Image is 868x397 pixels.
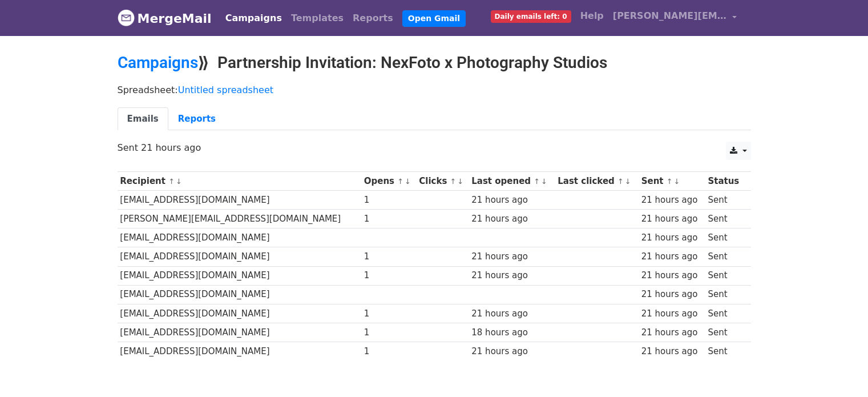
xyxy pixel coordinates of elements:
[178,85,273,95] a: Untitled spreadsheet
[471,194,552,207] div: 21 hours ago
[471,345,552,358] div: 21 hours ago
[118,53,751,73] h2: ⟫ Partnership Invitation: NexFoto x Photography Studios
[118,107,168,131] a: Emails
[118,228,361,247] td: [EMAIL_ADDRESS][DOMAIN_NAME]
[576,5,608,27] a: Help
[705,342,745,360] td: Sent
[641,288,703,301] div: 21 hours ago
[641,269,703,282] div: 21 hours ago
[617,177,624,186] a: ↑
[639,172,705,191] th: Sent
[705,323,745,342] td: Sent
[118,53,198,72] a: Campaigns
[118,247,361,266] td: [EMAIL_ADDRESS][DOMAIN_NAME]
[118,9,135,26] img: MergeMail logo
[364,326,414,339] div: 1
[705,210,745,228] td: Sent
[471,326,552,339] div: 18 hours ago
[364,250,414,263] div: 1
[364,269,414,282] div: 1
[486,5,576,27] a: Daily emails left: 0
[450,177,457,186] a: ↑
[541,177,547,186] a: ↓
[641,212,703,226] div: 21 hours ago
[705,228,745,247] td: Sent
[641,250,703,263] div: 21 hours ago
[397,177,403,186] a: ↑
[457,177,463,186] a: ↓
[491,10,571,23] span: Daily emails left: 0
[118,210,361,228] td: [PERSON_NAME][EMAIL_ADDRESS][DOMAIN_NAME]
[471,269,552,282] div: 21 hours ago
[705,191,745,210] td: Sent
[608,5,742,31] a: [PERSON_NAME][EMAIL_ADDRESS][DOMAIN_NAME]
[348,7,398,30] a: Reports
[118,285,361,304] td: [EMAIL_ADDRESS][DOMAIN_NAME]
[641,194,703,207] div: 21 hours ago
[674,177,680,186] a: ↓
[118,191,361,210] td: [EMAIL_ADDRESS][DOMAIN_NAME]
[361,172,417,191] th: Opens
[168,107,225,131] a: Reports
[118,84,751,96] p: Spreadsheet:
[471,212,552,226] div: 21 hours ago
[168,177,175,186] a: ↑
[641,345,703,358] div: 21 hours ago
[118,342,361,360] td: [EMAIL_ADDRESS][DOMAIN_NAME]
[667,177,673,186] a: ↑
[402,10,466,27] a: Open Gmail
[555,172,638,191] th: Last clicked
[364,212,414,226] div: 1
[405,177,411,186] a: ↓
[641,307,703,320] div: 21 hours ago
[118,323,361,342] td: [EMAIL_ADDRESS][DOMAIN_NAME]
[118,6,212,30] a: MergeMail
[364,307,414,320] div: 1
[364,345,414,358] div: 1
[625,177,631,186] a: ↓
[118,172,361,191] th: Recipient
[641,326,703,339] div: 21 hours ago
[705,247,745,266] td: Sent
[176,177,182,186] a: ↓
[118,266,361,285] td: [EMAIL_ADDRESS][DOMAIN_NAME]
[471,307,552,320] div: 21 hours ago
[364,194,414,207] div: 1
[118,304,361,323] td: [EMAIL_ADDRESS][DOMAIN_NAME]
[286,7,348,30] a: Templates
[705,172,745,191] th: Status
[221,7,286,30] a: Campaigns
[416,172,469,191] th: Clicks
[534,177,540,186] a: ↑
[613,9,727,23] span: [PERSON_NAME][EMAIL_ADDRESS][DOMAIN_NAME]
[705,285,745,304] td: Sent
[705,304,745,323] td: Sent
[469,172,555,191] th: Last opened
[118,142,751,154] p: Sent 21 hours ago
[471,250,552,263] div: 21 hours ago
[705,266,745,285] td: Sent
[641,231,703,244] div: 21 hours ago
